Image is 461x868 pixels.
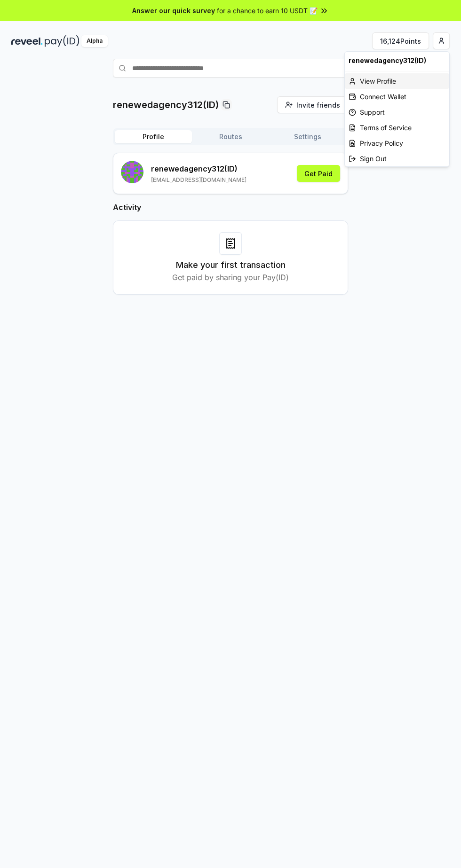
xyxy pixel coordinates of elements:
div: renewedagency312(ID) [345,52,449,69]
div: Sign Out [345,151,449,166]
a: Terms of Service [345,120,449,135]
a: Privacy Policy [345,135,449,151]
div: Connect Wallet [345,89,449,104]
a: Support [345,104,449,120]
div: View Profile [345,73,449,89]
